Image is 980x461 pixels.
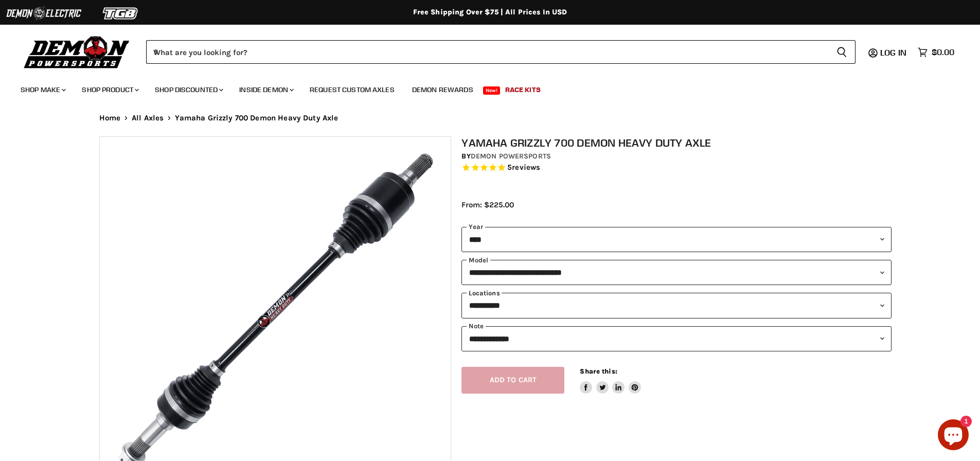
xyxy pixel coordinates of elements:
img: Demon Electric Logo 2 [5,4,82,23]
aside: Share this: [580,367,641,394]
input: When autocomplete results are available use up and down arrows to review and enter to select [146,40,828,64]
button: Search [828,40,856,64]
span: New! [483,86,501,95]
ul: Main menu [13,75,952,100]
span: Log in [880,47,906,58]
a: Shop Discounted [147,79,229,100]
span: 5 reviews [507,163,540,172]
nav: Breadcrumbs [79,114,902,122]
a: Shop Make [13,79,72,100]
span: reviews [512,163,540,172]
a: Demon Powersports [471,152,551,161]
img: Demon Powersports [21,33,133,70]
a: Race Kits [497,79,548,100]
inbox-online-store-chat: Shopify online store chat [935,419,972,453]
select: keys [461,326,892,351]
a: Shop Product [74,79,145,100]
div: by [461,151,892,162]
a: $0.00 [913,45,959,60]
a: All Axles [132,114,164,122]
span: Yamaha Grizzly 700 Demon Heavy Duty Axle [175,114,338,122]
img: TGB Logo 2 [82,4,159,23]
select: modal-name [461,260,892,285]
select: year [461,227,892,252]
a: Demon Rewards [404,79,481,100]
span: Share this: [580,367,617,375]
h1: Yamaha Grizzly 700 Demon Heavy Duty Axle [461,136,892,149]
span: Rated 4.6 out of 5 stars 5 reviews [461,163,892,173]
div: Free Shipping Over $75 | All Prices In USD [79,8,902,17]
span: $0.00 [932,47,954,57]
form: Product [146,40,856,64]
a: Inside Demon [231,79,300,100]
a: Home [99,114,121,122]
select: keys [461,293,892,318]
a: Request Custom Axles [302,79,402,100]
span: From: $225.00 [461,200,514,209]
a: Log in [876,48,913,57]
